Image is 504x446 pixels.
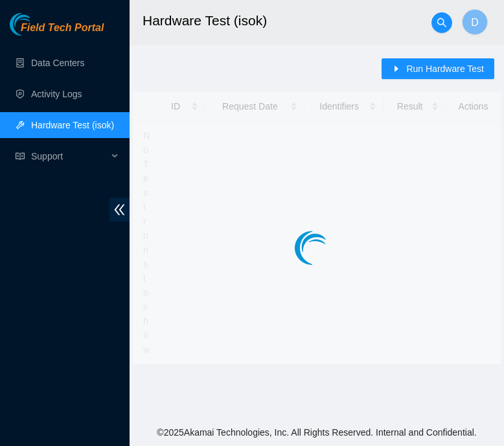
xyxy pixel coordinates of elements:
button: caret-rightRun Hardware Test [382,58,494,79]
footer: © 2025 Akamai Technologies, Inc. All Rights Reserved. Internal and Confidential. [130,419,504,446]
a: Akamai TechnologiesField Tech Portal [10,23,104,40]
span: search [432,18,452,28]
span: D [471,14,479,30]
button: D [462,9,488,35]
img: Akamai Technologies [10,13,65,36]
button: search [431,12,452,33]
span: Support [31,143,108,169]
span: Run Hardware Test [406,62,484,76]
a: Data Centers [31,58,84,68]
span: read [16,152,25,161]
span: Field Tech Portal [21,22,104,34]
a: Activity Logs [31,89,82,99]
span: double-left [109,198,130,222]
a: Hardware Test (isok) [31,120,114,130]
span: caret-right [392,64,401,75]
